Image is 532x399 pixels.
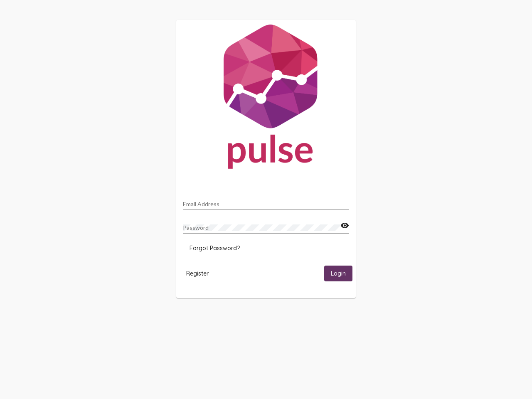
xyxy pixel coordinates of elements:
[340,221,349,231] mat-icon: visibility
[190,244,240,252] span: Forgot Password?
[180,266,215,281] button: Register
[176,20,356,177] img: Pulse For Good Logo
[331,270,346,278] span: Login
[324,266,352,281] button: Login
[186,270,209,277] span: Register
[183,241,246,256] button: Forgot Password?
